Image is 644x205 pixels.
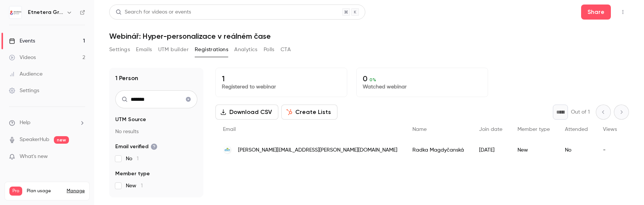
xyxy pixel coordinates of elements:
[363,83,482,91] p: Watched webinar
[115,197,140,205] span: Attended
[195,44,228,56] button: Registrations
[234,44,258,56] button: Analytics
[109,44,130,56] button: Settings
[126,182,143,190] span: New
[20,153,48,161] span: What's new
[215,105,278,120] button: Download CSV
[27,188,62,194] span: Plan usage
[264,44,275,56] button: Polls
[115,74,138,83] h1: 1 Person
[116,8,191,16] div: Search for videos or events
[76,153,85,160] iframe: Noticeable Trigger
[126,155,139,162] span: No
[238,146,397,154] span: [PERSON_NAME][EMAIL_ADDRESS][PERSON_NAME][DOMAIN_NAME]
[9,6,21,18] img: Etnetera Group
[136,44,152,56] button: Emails
[281,44,291,56] button: CTA
[363,74,482,83] p: 0
[222,83,341,91] p: Registered to webinar
[222,74,341,83] p: 1
[141,183,143,188] span: 1
[28,9,63,16] h6: Etnetera Group
[9,187,22,196] span: Pro
[412,127,427,132] span: Name
[405,140,472,161] div: Radka Magdyčanská
[158,44,189,56] button: UTM builder
[109,32,629,41] h1: Webinář: Hyper-personalizace v reálném čase
[281,105,337,120] button: Create Lists
[115,143,157,150] span: Email verified
[9,119,85,127] li: help-dropdown-opener
[223,146,232,155] img: albert.cz
[9,54,36,61] div: Videos
[369,77,376,82] span: 0 %
[54,136,69,144] span: new
[479,127,502,132] span: Join date
[9,70,43,78] div: Audience
[67,188,85,194] a: Manage
[182,93,194,105] button: Clear search
[472,140,510,161] div: [DATE]
[581,5,611,20] button: Share
[223,127,236,132] span: Email
[115,116,146,123] span: UTM Source
[557,140,595,161] div: No
[20,119,31,127] span: Help
[565,127,588,132] span: Attended
[115,128,197,135] p: No results
[137,156,139,161] span: 1
[603,127,617,132] span: Views
[571,108,590,116] p: Out of 1
[20,136,49,144] a: SpeakerHub
[510,140,557,161] div: New
[595,140,624,161] div: -
[115,170,150,178] span: Member type
[517,127,550,132] span: Member type
[9,87,39,94] div: Settings
[9,37,35,45] div: Events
